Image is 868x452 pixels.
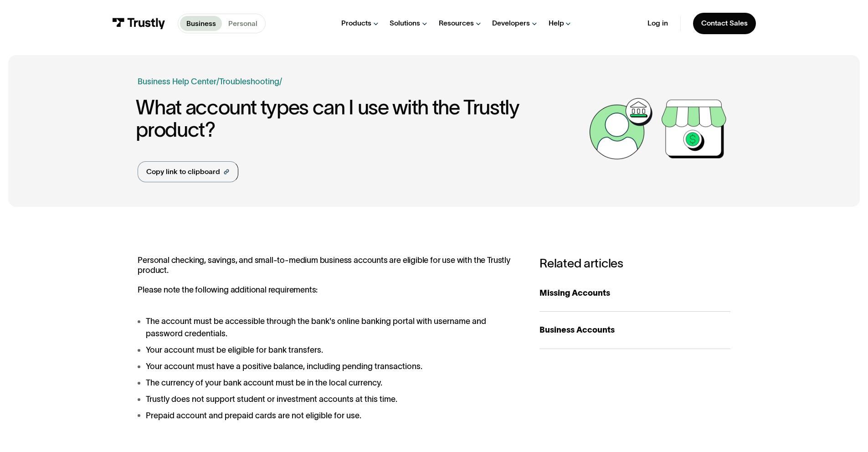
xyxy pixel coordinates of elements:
img: Trustly Logo [112,18,165,29]
li: Your account must have a positive balance, including pending transactions. [138,360,519,373]
a: Troubleshooting [219,77,279,86]
li: Your account must be eligible for bank transfers. [138,344,519,356]
li: Trustly does not support student or investment accounts at this time. [138,393,519,406]
div: Missing Accounts [539,287,730,299]
div: Help [549,19,564,28]
p: Personal [228,18,257,29]
a: Copy link to clipboard [138,161,238,182]
p: Personal checking, savings, and small-to-medium business accounts are eligible for use with the T... [138,256,519,295]
div: Resources [439,19,474,28]
div: Developers [492,19,530,28]
a: Contact Sales [693,13,756,34]
div: Contact Sales [701,19,748,28]
h3: Related articles [539,256,730,270]
p: Business [186,18,216,29]
div: / [216,76,219,88]
li: Prepaid account and prepaid cards are not eligible for use. [138,410,519,422]
div: Business Accounts [539,324,730,336]
li: The currency of your bank account must be in the local currency. [138,377,519,389]
a: Missing Accounts [539,275,730,312]
div: Copy link to clipboard [146,166,220,177]
a: Personal [222,16,263,31]
div: / [279,76,282,88]
li: The account must be accessible through the bank's online banking portal with username and passwor... [138,315,519,340]
div: Products [341,19,371,28]
div: Solutions [390,19,420,28]
a: Business Accounts [539,312,730,349]
h1: What account types can I use with the Trustly product? [136,96,584,141]
a: Business Help Center [138,76,216,88]
a: Business [180,16,222,31]
a: Log in [647,19,668,28]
